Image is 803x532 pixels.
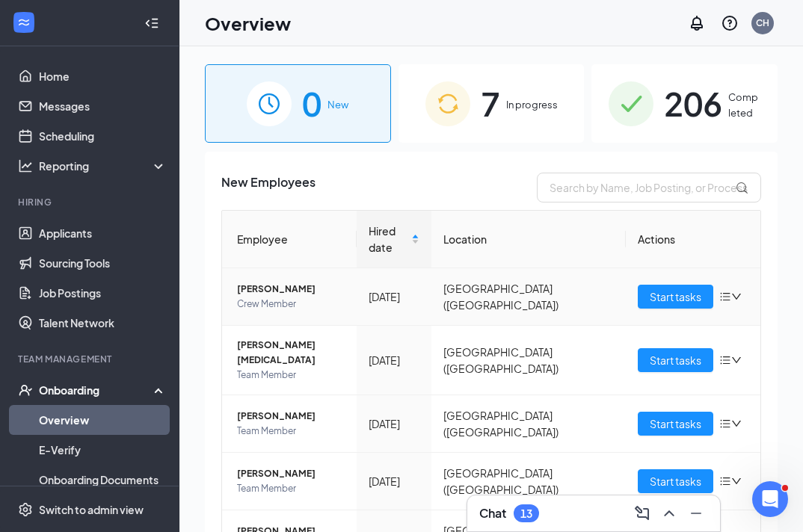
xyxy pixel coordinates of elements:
div: [DATE] [369,415,419,432]
a: Messages [39,91,167,121]
a: Onboarding Documents [39,465,167,495]
div: 13 [520,507,532,520]
span: [PERSON_NAME] [237,466,345,481]
span: bars [719,475,731,487]
iframe: Intercom live chat [752,481,788,517]
svg: Analysis [18,158,33,173]
span: [PERSON_NAME][MEDICAL_DATA] [237,338,345,368]
h1: Overview [205,10,291,36]
span: down [731,291,742,302]
div: [DATE] [369,288,419,305]
div: Onboarding [39,383,154,398]
span: bars [719,418,731,430]
span: Team Member [237,481,345,496]
span: down [731,418,742,429]
span: 206 [664,78,722,129]
span: [PERSON_NAME] [237,409,345,424]
button: Start tasks [638,412,713,436]
div: [DATE] [369,473,419,489]
svg: Settings [18,502,33,517]
a: Talent Network [39,308,167,338]
button: ComposeMessage [630,501,654,525]
a: Applicants [39,218,167,248]
span: Start tasks [650,352,701,368]
h3: Chat [479,505,506,522]
button: Start tasks [638,348,713,372]
span: bars [719,354,731,366]
button: Start tasks [638,469,713,493]
span: Hired date [369,223,408,256]
a: Scheduling [39,121,167,151]
span: Start tasks [650,415,701,432]
span: Start tasks [650,288,701,305]
td: [GEOGRAPHIC_DATA] ([GEOGRAPHIC_DATA]) [431,268,626,326]
td: [GEOGRAPHIC_DATA] ([GEOGRAPHIC_DATA]) [431,395,626,453]
button: ChevronUp [657,501,681,525]
span: Team Member [237,424,345,439]
a: Home [39,61,167,91]
span: In progress [506,97,558,112]
span: bars [719,291,731,303]
a: Job Postings [39,278,167,308]
a: Overview [39,405,167,435]
span: Start tasks [650,473,701,489]
th: Location [431,211,626,268]
span: Team Member [237,368,345,383]
div: CH [756,16,769,29]
span: down [731,355,742,365]
svg: QuestionInfo [721,14,739,32]
span: [PERSON_NAME] [237,282,345,297]
span: New Employees [221,173,316,202]
a: Sourcing Tools [39,248,167,278]
td: [GEOGRAPHIC_DATA] ([GEOGRAPHIC_DATA]) [431,326,626,395]
svg: WorkstreamLogo [16,15,31,30]
span: New [327,97,348,112]
div: Hiring [18,196,164,208]
svg: Minimize [687,504,705,522]
svg: UserCheck [18,383,33,398]
svg: Notifications [688,14,706,32]
span: 0 [302,78,321,129]
div: Switch to admin view [39,502,144,517]
svg: Collapse [144,16,159,31]
button: Start tasks [638,285,713,309]
th: Employee [222,211,357,268]
span: Crew Member [237,297,345,312]
a: E-Verify [39,435,167,465]
span: down [731,476,742,486]
div: Reporting [39,158,167,173]
svg: ComposeMessage [633,504,651,522]
input: Search by Name, Job Posting, or Process [537,173,761,202]
span: Completed [728,90,760,120]
th: Actions [626,211,760,268]
button: Minimize [684,501,708,525]
div: [DATE] [369,352,419,368]
svg: ChevronUp [660,504,678,522]
td: [GEOGRAPHIC_DATA] ([GEOGRAPHIC_DATA]) [431,453,626,510]
span: 7 [481,78,500,129]
div: Team Management [18,353,164,365]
